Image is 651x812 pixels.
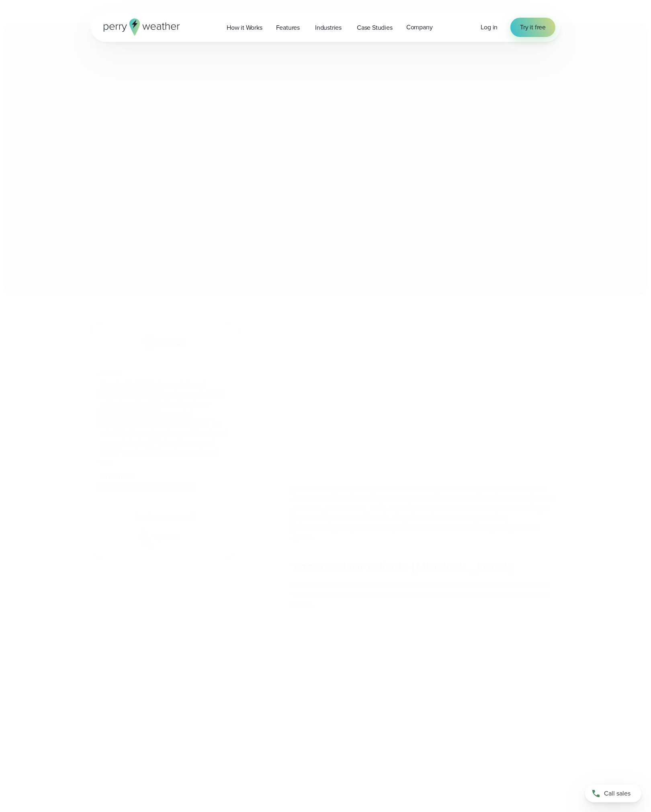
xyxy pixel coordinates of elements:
[520,23,546,32] span: Try it free
[604,789,631,798] span: Call sales
[406,23,433,32] span: Company
[315,23,342,33] span: Industries
[510,18,555,37] a: Try it free
[481,23,497,32] a: Log in
[220,19,269,36] a: How it Works
[585,785,641,802] a: Call sales
[350,19,399,36] a: Case Studies
[227,23,262,33] span: How it Works
[357,23,393,33] span: Case Studies
[276,23,300,33] span: Features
